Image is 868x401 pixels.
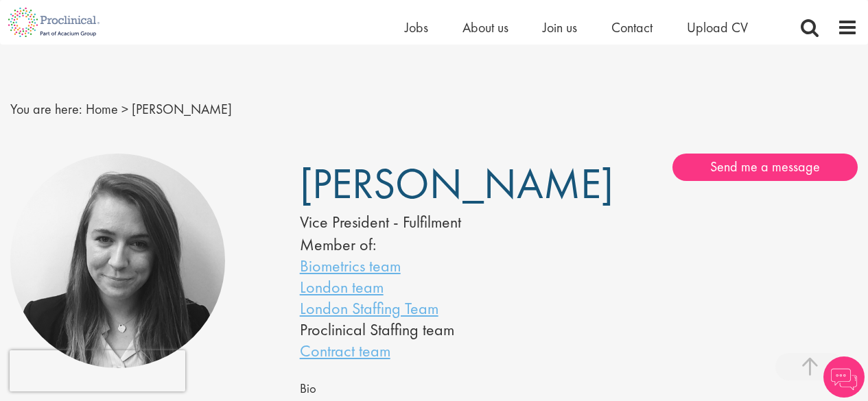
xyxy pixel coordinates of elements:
a: About us [462,19,508,36]
span: [PERSON_NAME] [300,156,613,211]
img: Chatbot [823,356,865,398]
span: Bio [300,380,316,397]
a: breadcrumb link [86,100,118,118]
a: Join us [543,19,577,36]
label: Member of: [300,234,376,255]
li: Proclinical Staffing team [300,319,538,340]
img: Terri-Anne Gray [10,154,225,368]
a: Contact [611,19,653,36]
iframe: reCAPTCHA [10,350,185,391]
span: > [121,100,128,118]
a: Contract team [300,340,390,361]
span: [PERSON_NAME] [132,100,232,118]
a: Send me a message [672,154,858,181]
a: London Staffing Team [300,297,438,319]
a: Jobs [405,19,428,36]
a: London team [300,276,384,297]
a: Biometrics team [300,255,401,276]
div: Vice President - Fulfilment [300,210,538,234]
span: You are here: [10,100,82,118]
a: Upload CV [687,19,748,36]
